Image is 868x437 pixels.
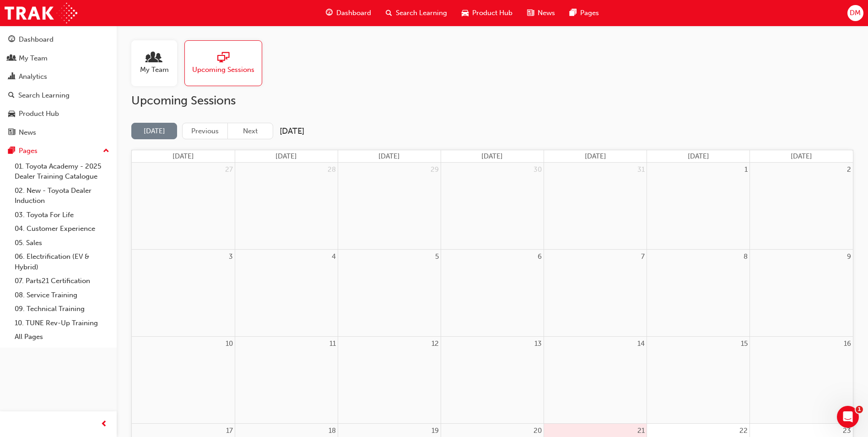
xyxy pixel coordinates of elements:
td: July 30, 2025 [441,163,544,249]
span: pages-icon [8,147,15,155]
a: Dashboard [4,31,113,48]
span: news-icon [527,7,534,19]
td: August 5, 2025 [338,249,441,336]
a: Wednesday [480,150,505,163]
span: Dashboard [336,8,371,18]
a: August 14, 2025 [636,337,647,351]
a: August 13, 2025 [533,337,544,351]
a: August 1, 2025 [743,163,749,177]
td: July 28, 2025 [235,163,338,249]
span: search-icon [386,7,392,19]
td: August 16, 2025 [750,337,853,424]
span: car-icon [462,7,469,19]
a: August 11, 2025 [328,337,338,351]
span: people-icon [8,55,15,63]
span: [DATE] [791,152,812,160]
a: Analytics [4,68,113,85]
a: Product Hub [4,105,113,122]
a: August 16, 2025 [842,337,853,351]
a: July 31, 2025 [636,163,647,177]
td: August 10, 2025 [132,337,235,424]
span: 1 [856,406,863,413]
a: August 2, 2025 [845,163,853,177]
a: 03. Toyota For Life [11,208,113,222]
td: August 7, 2025 [544,249,647,336]
a: 02. New - Toyota Dealer Induction [11,184,113,208]
td: August 8, 2025 [647,249,750,336]
td: August 4, 2025 [235,249,338,336]
a: August 8, 2025 [742,250,749,264]
td: August 1, 2025 [647,163,750,249]
span: car-icon [8,110,15,118]
span: Product Hub [472,8,512,18]
span: [DATE] [688,152,709,160]
span: prev-icon [101,419,108,430]
td: August 15, 2025 [647,337,750,424]
a: news-iconNews [520,4,562,22]
div: Pages [19,146,38,156]
a: July 27, 2025 [223,163,235,177]
a: August 3, 2025 [227,250,235,264]
img: Trak [5,3,77,23]
a: August 7, 2025 [639,250,647,264]
span: News [538,8,555,18]
a: August 9, 2025 [845,250,853,264]
a: August 12, 2025 [430,337,441,351]
span: Pages [580,8,599,18]
a: My Team [4,50,113,67]
button: [DATE] [131,123,177,140]
td: August 14, 2025 [544,337,647,424]
button: Next [227,123,273,140]
a: July 28, 2025 [326,163,338,177]
a: Upcoming Sessions [184,40,270,86]
span: sessionType_ONLINE_URL-icon [217,52,229,65]
a: August 15, 2025 [739,337,749,351]
iframe: Intercom live chat [837,406,859,428]
a: 01. Toyota Academy - 2025 Dealer Training Catalogue [11,159,113,184]
td: August 6, 2025 [441,249,544,336]
button: Pages [4,142,113,159]
span: My Team [140,65,169,75]
td: July 31, 2025 [544,163,647,249]
div: Dashboard [19,34,54,45]
a: 10. TUNE Rev-Up Training [11,316,113,330]
span: guage-icon [326,7,333,19]
a: August 6, 2025 [536,250,544,264]
span: up-icon [103,145,109,157]
a: July 29, 2025 [429,163,441,177]
a: car-iconProduct Hub [454,4,520,22]
a: 07. Parts21 Certification [11,274,113,288]
span: Search Learning [396,8,447,18]
div: Analytics [19,71,47,82]
a: News [4,124,113,141]
span: [DATE] [275,152,297,160]
td: July 29, 2025 [338,163,441,249]
a: August 5, 2025 [433,250,441,264]
div: Search Learning [18,90,70,101]
a: Thursday [583,150,608,163]
a: Sunday [171,150,196,163]
td: August 3, 2025 [132,249,235,336]
a: 06. Electrification (EV & Hybrid) [11,250,113,274]
button: DashboardMy TeamAnalyticsSearch LearningProduct HubNews [4,29,113,142]
td: August 9, 2025 [750,249,853,336]
div: News [19,127,36,138]
a: 04. Customer Experience [11,222,113,236]
button: Previous [182,123,228,140]
h2: [DATE] [280,126,304,137]
a: All Pages [11,330,113,344]
a: 05. Sales [11,236,113,250]
a: pages-iconPages [562,4,606,22]
a: guage-iconDashboard [318,4,378,22]
a: 09. Technical Training [11,302,113,316]
span: [DATE] [173,152,194,160]
span: search-icon [8,92,15,100]
a: August 10, 2025 [224,337,235,351]
div: Product Hub [19,109,59,119]
span: chart-icon [8,73,15,81]
span: [DATE] [585,152,606,160]
td: August 12, 2025 [338,337,441,424]
span: [DATE] [481,152,503,160]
